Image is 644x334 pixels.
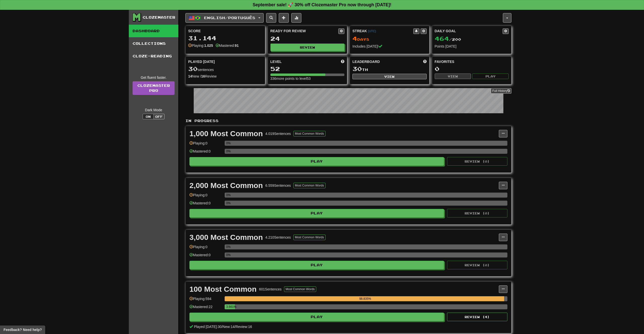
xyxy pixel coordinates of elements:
span: Open feedback widget [4,327,42,332]
button: Play [189,261,444,269]
button: Review (0) [447,261,507,269]
button: Most Common Words [284,286,316,292]
a: Cloze-Reading [129,50,178,62]
button: Most Common Words [293,235,326,240]
div: 98.835% [226,296,504,301]
button: Full History [491,88,511,94]
div: New / Review [188,74,262,79]
strong: 1.025 [204,44,213,48]
button: Most Common Words [293,183,326,188]
div: sentences [188,66,262,72]
div: 100 Most Common [189,285,257,293]
button: View [352,74,427,79]
div: Points [DATE] [435,44,509,49]
div: Ready for Review [270,28,339,33]
button: Review (0) [447,209,507,217]
button: Play [189,209,444,217]
a: Collections [129,37,178,50]
span: Leaderboard [352,59,380,64]
button: Play [189,313,444,321]
div: 1,000 Most Common [189,130,263,137]
div: 4.019 Sentences [265,131,291,136]
span: Score more points to level up [341,59,344,64]
div: Playing: 0 [189,193,222,201]
div: Day s [352,35,427,42]
div: Daily Goal [435,28,503,34]
span: Played [DATE] [188,59,215,64]
strong: 91 [235,44,239,48]
strong: 16 [201,74,205,78]
div: th [352,66,427,72]
div: Includes [DATE]! [352,44,427,49]
span: / 200 [435,37,461,42]
div: 3.661% [226,304,235,309]
div: 52 [270,66,345,72]
button: On [143,114,154,119]
span: 30 [188,65,198,72]
span: Review: 16 [235,325,252,329]
a: ClozemasterPro [133,81,175,95]
button: English/Português [185,13,264,23]
a: Dashboard [129,25,178,37]
div: Favorites [435,59,509,64]
a: (UTC) [368,29,376,33]
div: Mastered: 22 [189,304,222,313]
div: Playing: 0 [189,141,222,149]
span: New: 14 [223,325,234,329]
div: Playing: [188,43,213,48]
div: Mastered: 0 [189,252,222,261]
button: Most Common Words [293,131,326,136]
span: 30 [352,65,362,72]
div: Mastered: 0 [189,201,222,209]
div: 4.210 Sentences [265,235,291,240]
div: Get fluent faster. [133,75,175,80]
span: This week in points, UTC [423,59,427,64]
div: 2,000 Most Common [189,182,263,189]
div: Dark Mode [133,107,175,113]
strong: 14 [188,74,192,78]
div: 0 [435,66,509,72]
button: View [435,73,471,79]
div: 31.144 [188,35,262,41]
span: English / Português [204,16,255,20]
div: Score [188,28,262,33]
span: Level [270,59,282,64]
div: Clozemaster [143,15,175,20]
span: Played [DATE]: 30 [194,325,222,329]
span: 464 [435,35,449,42]
div: Streak [352,28,413,33]
p: In Progress [185,118,511,123]
button: Review (0) [447,157,507,166]
button: Play [189,157,444,166]
div: Playing: 594 [189,296,222,305]
div: Playing: 0 [189,244,222,253]
span: / [235,325,236,329]
div: 24 [270,35,345,42]
button: Play [472,73,509,79]
div: 6.559 Sentences [265,183,291,188]
button: Off [153,114,165,119]
button: Search sentences [266,13,276,23]
span: / [222,325,223,329]
div: 3,000 Most Common [189,234,263,241]
strong: September sale! 🚀 30% off Clozemaster Pro now through [DATE]! [253,2,391,7]
button: Add sentence to collection [279,13,289,23]
div: 601 Sentences [259,287,282,292]
div: Mastered: 0 [189,149,222,157]
span: 4 [352,35,357,42]
button: Review [270,44,345,51]
div: Mastered: [216,43,239,48]
button: More stats [291,13,301,23]
div: 336 more points to level 53 [270,76,345,81]
button: Review (4) [447,313,507,321]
